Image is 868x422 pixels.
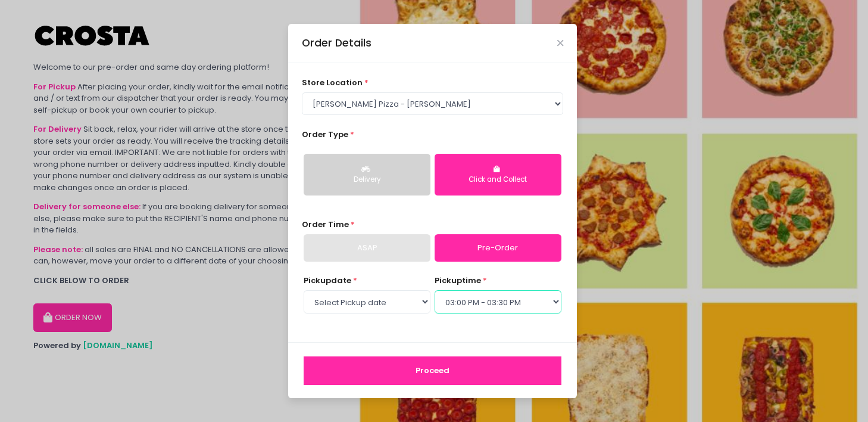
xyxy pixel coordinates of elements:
span: Pickup date [304,275,351,286]
div: Click and Collect [443,175,553,185]
button: Click and Collect [435,154,561,196]
button: Proceed [304,356,561,385]
div: Order Details [302,35,371,51]
button: Delivery [304,154,430,196]
span: store location [302,77,363,88]
span: pickup time [435,275,481,286]
div: Delivery [312,175,422,185]
span: Order Time [302,219,349,230]
a: Pre-Order [435,234,561,262]
button: Close [557,40,563,46]
span: Order Type [302,129,348,140]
